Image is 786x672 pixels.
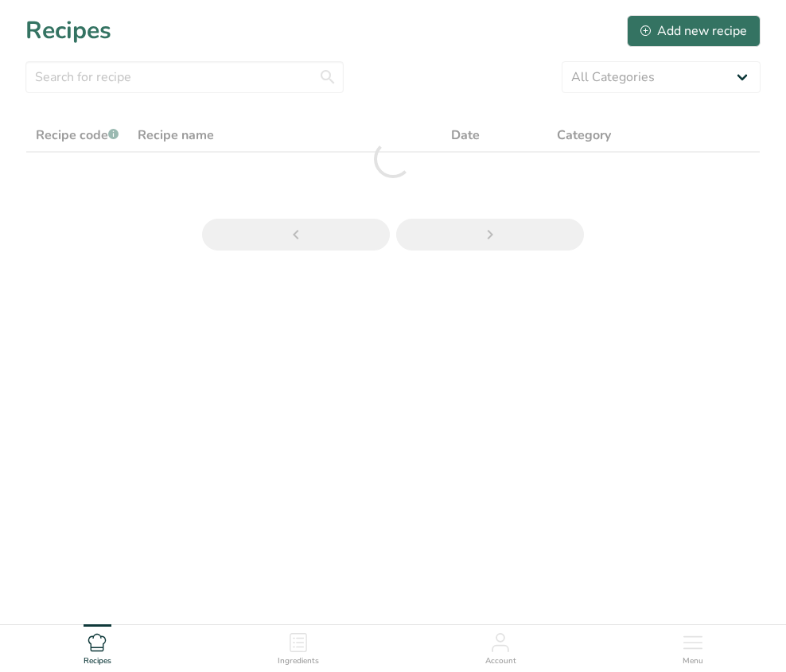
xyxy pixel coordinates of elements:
input: Search for recipe [25,61,344,93]
span: Ingredients [278,655,319,667]
a: Previous page [202,219,390,251]
button: Add new recipe [627,15,761,47]
div: Add new recipe [640,21,747,41]
span: Menu [683,655,703,667]
a: Ingredients [278,625,319,668]
h1: Recipes [25,13,111,49]
a: Recipes [84,625,111,668]
a: Account [485,625,516,668]
span: Account [485,655,516,667]
span: Recipes [84,655,111,667]
a: Next page [396,219,584,251]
